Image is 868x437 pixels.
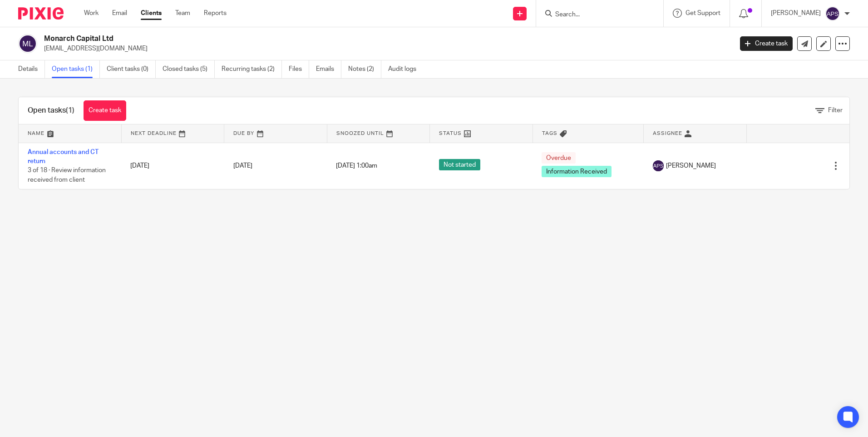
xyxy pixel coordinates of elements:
[554,11,636,19] input: Search
[121,143,224,189] td: [DATE]
[336,131,384,136] span: Snoozed Until
[771,9,821,18] p: [PERSON_NAME]
[825,6,840,21] img: svg%3E
[542,131,557,136] span: Tags
[44,34,590,44] h2: Monarch Capital Ltd
[828,107,843,114] span: Filter
[289,60,309,78] a: Files
[175,9,190,18] a: Team
[163,60,215,78] a: Closed tasks (5)
[28,149,99,164] a: Annual accounts and CT return
[18,34,37,53] img: svg%3E
[542,166,612,177] span: Information Received
[439,159,480,170] span: Not started
[542,152,576,164] span: Overdue
[204,9,227,18] a: Reports
[222,60,282,78] a: Recurring tasks (2)
[44,44,726,53] p: [EMAIL_ADDRESS][DOMAIN_NAME]
[141,9,162,18] a: Clients
[28,167,106,183] span: 3 of 18 · Review information received from client
[28,106,74,115] h1: Open tasks
[740,36,793,51] a: Create task
[66,107,74,114] span: (1)
[439,131,462,136] span: Status
[233,163,252,169] span: [DATE]
[388,60,423,78] a: Audit logs
[336,163,377,169] span: [DATE] 1:00am
[348,60,381,78] a: Notes (2)
[18,7,64,20] img: Pixie
[107,60,156,78] a: Client tasks (0)
[52,60,100,78] a: Open tasks (1)
[666,161,716,170] span: [PERSON_NAME]
[112,9,127,18] a: Email
[84,100,126,121] a: Create task
[84,9,99,18] a: Work
[686,10,720,16] span: Get Support
[18,60,45,78] a: Details
[653,160,664,171] img: svg%3E
[316,60,341,78] a: Emails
